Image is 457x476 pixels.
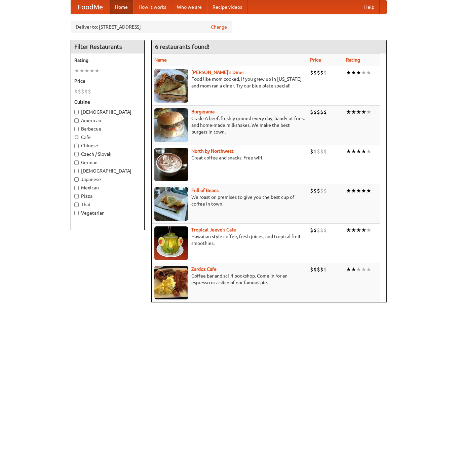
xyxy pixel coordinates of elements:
[154,57,167,63] a: Name
[74,99,141,105] h5: Cuisine
[351,226,356,234] li: ★
[74,127,79,131] input: Barbecue
[320,69,323,76] li: $
[323,266,327,273] li: $
[154,187,188,221] img: beans.jpg
[74,211,79,215] input: Vegetarian
[310,57,321,63] a: Price
[88,88,91,95] li: $
[313,108,317,116] li: $
[74,117,141,124] label: American
[155,43,210,50] ng-pluralize: 6 restaurants found!
[346,57,360,63] a: Rating
[74,152,79,156] input: Czech / Slovak
[154,194,305,207] p: We roast on premises to give you the best cup of coffee in town.
[154,115,305,135] p: Grade A beef, freshly ground every day, hand-cut fries, and home-made milkshakes. We make the bes...
[366,69,371,76] li: ★
[323,69,327,76] li: $
[310,266,313,273] li: $
[74,193,141,199] label: Pizza
[74,184,141,191] label: Mexican
[191,266,217,272] a: Zardoz Cafe
[154,76,305,89] p: Food like mom cooked, if you grew up in [US_STATE] and mom ran a diner. Try our blue plate special!
[74,109,141,115] label: [DEMOGRAPHIC_DATA]
[346,187,351,194] li: ★
[361,266,366,273] li: ★
[366,108,371,116] li: ★
[154,154,305,161] p: Great coffee and snacks. Free wifi.
[323,108,327,116] li: $
[366,266,371,273] li: ★
[313,69,317,76] li: $
[317,226,320,234] li: $
[71,21,232,33] div: Deliver to: [STREET_ADDRESS]
[317,148,320,155] li: $
[74,151,141,157] label: Czech / Slovak
[191,227,236,232] a: Tropical Jeeve's Cafe
[74,168,141,174] label: [DEMOGRAPHIC_DATA]
[310,148,313,155] li: $
[74,142,141,149] label: Chinese
[361,108,366,116] li: ★
[317,69,320,76] li: $
[191,70,244,75] a: [PERSON_NAME]'s Diner
[71,0,110,14] a: FoodMe
[74,88,78,95] li: $
[366,148,371,155] li: ★
[74,186,79,190] input: Mexican
[74,201,141,208] label: Thai
[310,187,313,194] li: $
[356,187,361,194] li: ★
[351,69,356,76] li: ★
[323,187,327,194] li: $
[74,210,141,216] label: Vegetarian
[74,57,141,64] h5: Rating
[346,266,351,273] li: ★
[361,187,366,194] li: ★
[81,88,84,95] li: $
[74,194,79,198] input: Pizza
[84,88,88,95] li: $
[74,125,141,132] label: Barbecue
[346,148,351,155] li: ★
[356,226,361,234] li: ★
[74,135,79,140] input: Cafe
[361,69,366,76] li: ★
[361,148,366,155] li: ★
[361,226,366,234] li: ★
[346,69,351,76] li: ★
[74,160,79,165] input: German
[154,69,188,103] img: sallys.jpg
[366,187,371,194] li: ★
[351,266,356,273] li: ★
[74,203,79,207] input: Thai
[320,148,323,155] li: $
[346,226,351,234] li: ★
[74,176,141,183] label: Japanese
[310,108,313,116] li: $
[154,108,188,142] img: burgerama.jpg
[323,226,327,234] li: $
[191,148,234,154] a: North by Northwest
[317,108,320,116] li: $
[320,187,323,194] li: $
[84,67,89,74] li: ★
[317,187,320,194] li: $
[191,188,219,193] b: Full of Beans
[154,266,188,299] img: zardoz.jpg
[366,226,371,234] li: ★
[154,148,188,181] img: north.jpg
[74,177,79,182] input: Japanese
[94,67,100,74] li: ★
[317,266,320,273] li: $
[313,148,317,155] li: $
[78,88,81,95] li: $
[74,110,79,114] input: [DEMOGRAPHIC_DATA]
[191,109,215,114] a: Burgerama
[89,67,94,74] li: ★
